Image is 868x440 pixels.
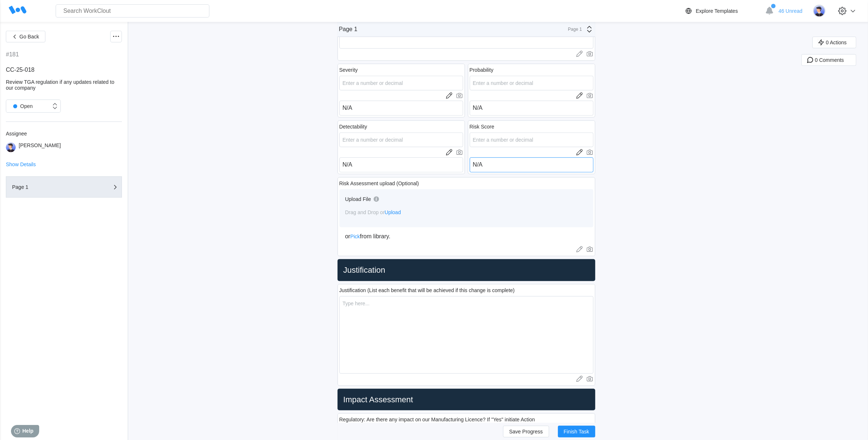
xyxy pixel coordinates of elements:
[503,425,549,437] button: Save Progress
[6,79,122,91] div: Review TGA regulation if any updates related to our company
[6,142,16,152] img: user-5.png
[6,131,122,137] div: Assignee
[339,67,358,73] div: Severity
[826,40,847,45] span: 0 Actions
[339,157,463,172] textarea: N/A
[470,101,593,116] textarea: N/A
[6,176,122,198] button: Page 1
[339,124,367,130] div: Detectability
[345,196,371,202] div: Upload File
[340,395,592,405] h2: Impact Assessment
[470,133,593,147] input: Enter a number or decimal
[19,142,61,152] div: [PERSON_NAME]
[10,101,33,111] div: Open
[470,157,593,172] textarea: N/A
[339,133,463,147] input: Enter a number or decimal
[684,7,761,15] a: Explore Templates
[812,37,856,48] button: 0 Actions
[509,429,543,434] span: Save Progress
[6,31,45,42] button: Go Back
[345,209,401,215] span: Drag and Drop or
[6,162,36,167] button: Show Details
[345,233,588,240] div: or from library.
[470,76,593,90] input: Enter a number or decimal
[564,429,589,434] span: Finish Task
[801,54,856,66] button: 0 Comments
[339,180,419,186] div: Risk Assessment upload (Optional)
[6,67,34,73] span: CC-25-018
[470,67,493,73] div: Probability
[350,234,360,239] span: Pick
[564,27,582,32] div: Page 1
[339,76,463,90] input: Enter a number or decimal
[340,265,592,275] h2: Justification
[385,209,401,215] span: Upload
[779,8,802,14] span: 46 Unread
[19,34,39,39] span: Go Back
[339,417,535,422] div: Regulatory: Are there any impact on our Manufacturing Licence? If "Yes" initiate Action
[12,184,85,190] div: Page 1
[696,8,738,14] div: Explore Templates
[813,5,826,17] img: user-5.png
[558,425,595,437] button: Finish Task
[815,57,844,63] span: 0 Comments
[56,4,209,18] input: Search WorkClout
[339,287,515,293] div: Justification (List each benefit that will be achieved if this change is complete)
[339,26,358,33] div: Page 1
[339,101,463,116] textarea: N/A
[470,124,495,130] div: Risk Score
[6,51,19,58] div: #181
